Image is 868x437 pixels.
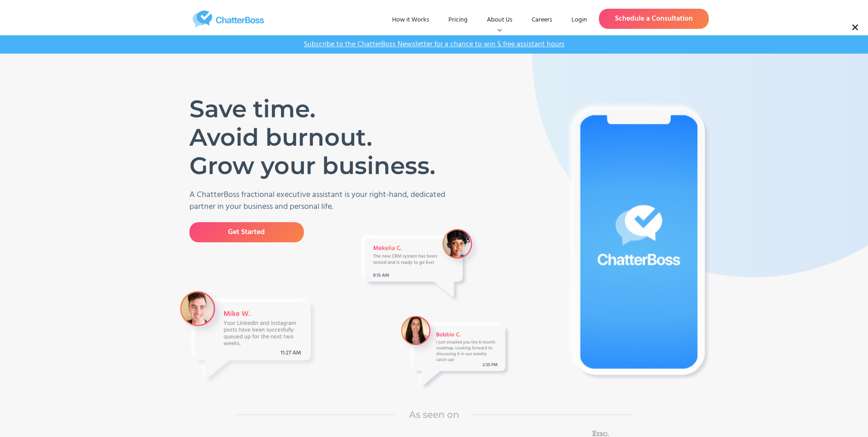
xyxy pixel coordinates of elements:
[299,40,569,49] a: Subscribe to the ChatterBoss Newsletter for a chance to win 5 free assistant hours
[189,222,304,242] a: Get Started
[441,12,475,28] a: Pricing
[385,12,437,28] a: How it Works
[480,12,520,28] div: About Us
[564,12,594,28] a: Login
[160,11,297,27] a: home
[599,9,709,29] a: Schedule a Consultation
[398,312,512,392] img: A Message from a VA Bobbie
[189,189,457,213] p: A ChatterBoss fractional executive assistant is your right-hand, dedicated partner in your busine...
[524,12,560,28] a: Careers
[189,95,443,180] h1: Save time. Avoid burnout. Grow your business.
[487,16,512,25] div: About Us
[357,225,483,304] img: A Message from VA Mekelia
[178,289,318,385] img: A message from VA Mike
[409,408,459,421] h1: As seen on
